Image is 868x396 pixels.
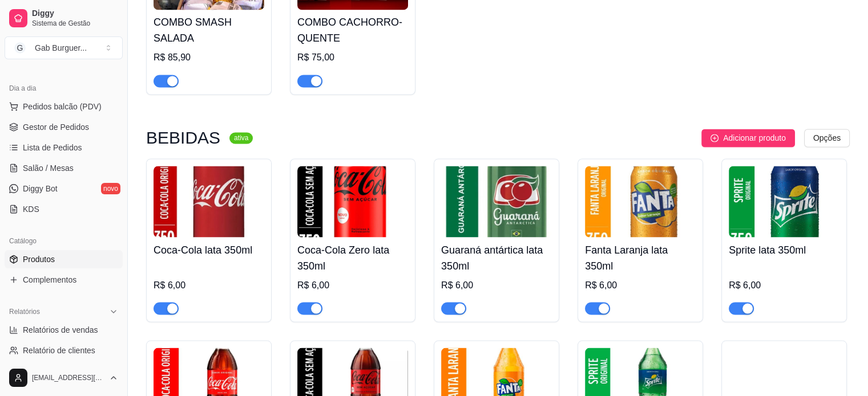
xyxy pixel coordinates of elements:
span: Diggy [32,9,118,19]
a: Produtos [5,250,123,268]
h4: Sprite lata 350ml [729,242,839,258]
span: Diggy Bot [23,183,58,194]
span: Relatórios de vendas [23,324,98,336]
a: Complementos [5,271,123,289]
span: G [14,42,26,54]
img: product-image [441,166,552,237]
a: Lista de Pedidos [5,138,123,157]
span: Relatório de clientes [23,345,95,356]
span: Relatórios [9,307,40,316]
div: R$ 85,90 [154,51,264,64]
button: Pedidos balcão (PDV) [5,97,123,116]
h3: BEBIDAS [146,131,220,145]
a: Salão / Mesas [5,159,123,177]
span: Salão / Mesas [23,162,74,174]
a: Relatório de clientes [5,341,123,360]
img: product-image [154,166,264,237]
a: Relatórios de vendas [5,321,123,339]
div: Dia a dia [5,79,123,97]
span: Produtos [23,254,55,265]
span: Adicionar produto [723,132,786,144]
span: [EMAIL_ADDRESS][DOMAIN_NAME] [32,373,104,382]
span: Opções [813,132,841,144]
div: Gab Burguer ... [35,42,87,54]
div: R$ 75,00 [297,51,408,64]
h4: Fanta Laranja lata 350ml [585,242,696,273]
button: Opções [804,129,850,147]
div: R$ 6,00 [585,278,696,292]
sup: ativa [229,132,253,144]
span: Gestor de Pedidos [23,121,89,133]
h4: Coca-Cola Zero lata 350ml [297,242,408,273]
div: R$ 6,00 [154,278,264,292]
span: Lista de Pedidos [23,142,82,153]
button: Adicionar produto [701,129,795,147]
span: KDS [23,203,39,215]
a: Diggy Botnovo [5,179,123,198]
h4: COMBO SMASH SALADA [154,14,264,46]
img: product-image [729,166,839,237]
a: DiggySistema de Gestão [5,5,123,32]
span: plus-circle [710,134,718,142]
a: KDS [5,200,123,218]
h4: Guaraná antártica lata 350ml [441,242,552,273]
a: Gestor de Pedidos [5,118,123,136]
div: R$ 6,00 [297,278,408,292]
div: R$ 6,00 [729,278,839,292]
div: R$ 6,00 [441,278,552,292]
button: Select a team [5,36,123,59]
h4: Coca-Cola lata 350ml [154,242,264,258]
span: Complementos [23,274,76,285]
img: product-image [585,166,696,237]
img: product-image [297,166,408,237]
button: [EMAIL_ADDRESS][DOMAIN_NAME] [5,364,123,391]
span: Sistema de Gestão [32,19,118,28]
div: Catálogo [5,232,123,250]
h4: COMBO CACHORRO-QUENTE [297,14,408,46]
span: Pedidos balcão (PDV) [23,101,102,112]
